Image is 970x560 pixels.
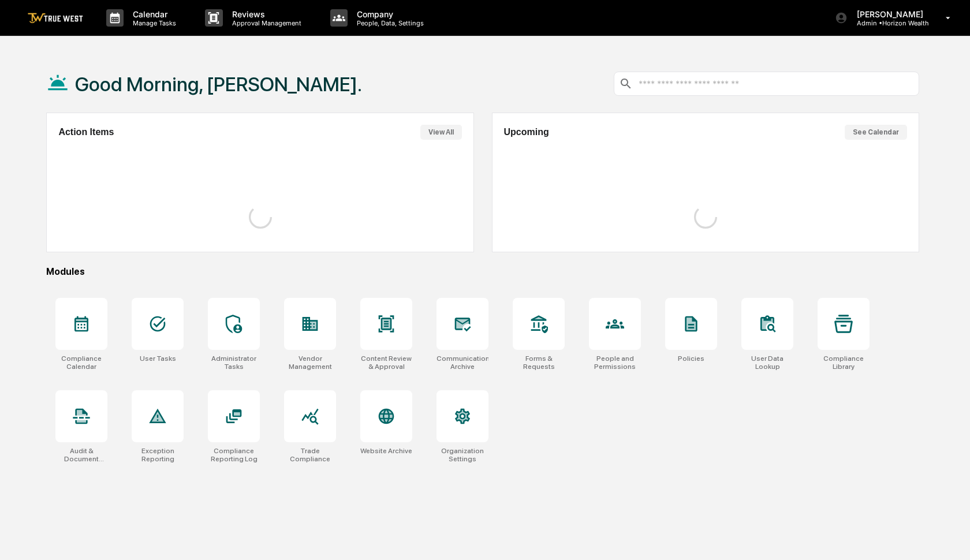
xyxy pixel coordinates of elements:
[848,9,929,19] p: [PERSON_NAME]
[124,9,182,19] p: Calendar
[124,19,182,27] p: Manage Tasks
[848,19,929,27] p: Admin • Horizon Wealth
[741,354,793,371] div: User Data Lookup
[140,354,176,363] div: User Tasks
[223,9,307,19] p: Reviews
[845,125,907,140] button: See Calendar
[75,73,362,96] h1: Good Morning, [PERSON_NAME].
[284,354,336,371] div: Vendor Management
[58,127,114,137] h2: Action Items
[360,447,412,455] div: Website Archive
[132,447,184,463] div: Exception Reporting
[436,447,488,463] div: Organization Settings
[818,354,870,371] div: Compliance Library
[28,13,83,24] img: logo
[284,447,336,463] div: Trade Compliance
[348,19,430,27] p: People, Data, Settings
[589,354,641,371] div: People and Permissions
[678,354,704,363] div: Policies
[208,354,260,371] div: Administrator Tasks
[436,354,488,371] div: Communications Archive
[513,354,565,371] div: Forms & Requests
[420,125,462,140] button: View All
[55,447,107,463] div: Audit & Document Logs
[348,9,430,19] p: Company
[223,19,307,27] p: Approval Management
[46,266,919,277] div: Modules
[55,354,107,371] div: Compliance Calendar
[360,354,412,371] div: Content Review & Approval
[504,127,549,137] h2: Upcoming
[208,447,260,463] div: Compliance Reporting Log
